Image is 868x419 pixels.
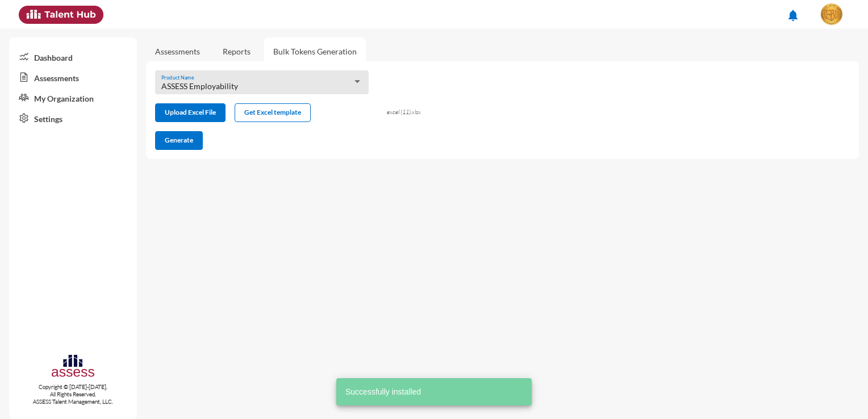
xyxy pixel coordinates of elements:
[161,81,238,91] span: ASSESS Employability
[9,383,137,405] p: Copyright © [DATE]-[DATE]. All Rights Reserved. ASSESS Talent Management, LLC.
[235,103,311,122] button: Get Excel template
[345,386,421,397] span: Successfully installed
[165,136,193,144] span: Generate
[9,67,137,87] a: Assessments
[264,37,366,65] a: Bulk Tokens Generation
[165,108,216,116] span: Upload Excel File
[51,353,95,381] img: assesscompany-logo.png
[9,47,137,67] a: Dashboard
[155,103,226,122] button: Upload Excel File
[9,108,137,128] a: Settings
[9,87,137,108] a: My Organization
[244,108,301,116] span: Get Excel template
[786,9,800,22] mat-icon: notifications
[214,37,260,65] a: Reports
[155,131,203,150] button: Generate
[387,103,503,116] p: excel (11).xlsx
[155,47,200,56] a: Assessments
